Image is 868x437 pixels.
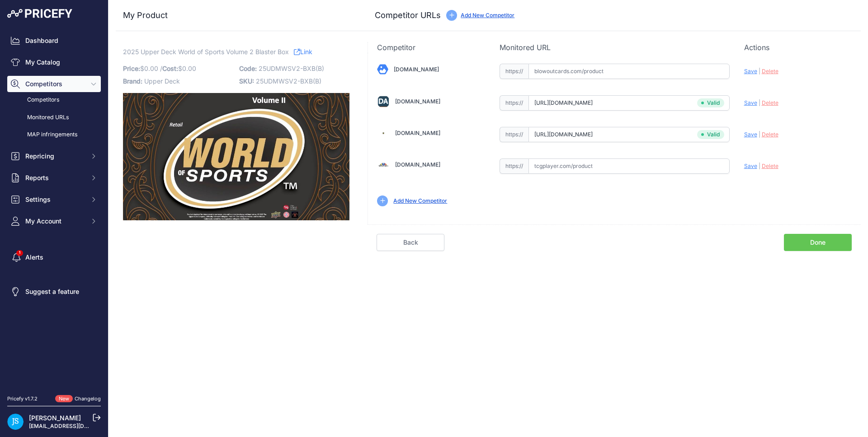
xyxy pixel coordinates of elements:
a: Alerts [7,249,101,265]
span: Save [744,68,757,74]
span: | [759,163,760,169]
span: Delete [762,131,778,138]
span: | [759,99,760,106]
span: Price: [123,65,140,72]
a: Dashboard [7,33,101,49]
span: My Account [25,217,85,226]
a: [EMAIL_ADDRESS][DOMAIN_NAME] [29,423,123,429]
h3: Competitor URLs [375,9,441,22]
a: My Catalog [7,54,101,70]
a: [DOMAIN_NAME] [394,66,439,73]
span: Reports [25,173,85,182]
a: Back [377,234,444,251]
span: 0.00 [144,65,158,72]
p: Competitor [377,42,485,53]
span: Competitors [25,79,85,88]
button: Reports [7,170,101,186]
span: Cost: [162,65,178,72]
span: Save [744,131,757,138]
a: Competitors [7,92,101,108]
div: Pricefy v1.7.2 [7,395,38,403]
span: SKU: [239,77,254,85]
span: | [759,131,760,138]
span: Code: [239,65,257,72]
span: 0.00 [182,65,196,72]
a: MAP infringements [7,127,101,143]
a: Add New Competitor [461,12,514,19]
span: Delete [762,99,778,106]
span: 25UDMWSV2-BXB(B) [259,65,324,72]
h3: My Product [123,9,349,22]
span: Upper Deck [144,77,180,85]
a: Done [784,234,852,251]
span: Brand: [123,77,142,85]
input: tcgplayer.com/product [528,158,730,174]
span: https:// [500,64,528,79]
input: steelcitycollectibles.com/product [528,127,730,142]
img: Pricefy Logo [7,9,72,18]
button: Settings [7,191,101,208]
a: Changelog [75,395,101,402]
nav: Sidebar [7,33,101,384]
a: [DOMAIN_NAME] [395,161,440,168]
span: Settings [25,195,85,204]
a: Link [294,46,312,57]
span: Delete [762,163,778,169]
button: My Account [7,213,101,229]
button: Competitors [7,76,101,92]
span: Save [744,99,757,106]
span: / $ [160,65,196,72]
span: Save [744,163,757,169]
p: $ [123,62,234,75]
span: Repricing [25,152,85,161]
span: Delete [762,68,778,74]
span: https:// [500,158,528,174]
p: Actions [744,42,852,53]
span: | [759,68,760,74]
a: [DOMAIN_NAME] [395,98,440,105]
span: https:// [500,127,528,142]
span: 25UDMWSV2-BXB(B) [256,77,321,85]
span: New [55,395,73,403]
p: Monitored URL [500,42,730,53]
input: dacardworld.com/product [528,95,730,111]
a: [DOMAIN_NAME] [395,130,440,136]
span: 2025 Upper Deck World of Sports Volume 2 Blaster Box [123,46,289,57]
a: Monitored URLs [7,110,101,126]
button: Repricing [7,148,101,164]
input: blowoutcards.com/product [528,64,730,79]
a: [PERSON_NAME] [29,414,81,422]
span: https:// [500,95,528,111]
a: Add New Competitor [393,197,447,204]
a: Suggest a feature [7,284,101,300]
